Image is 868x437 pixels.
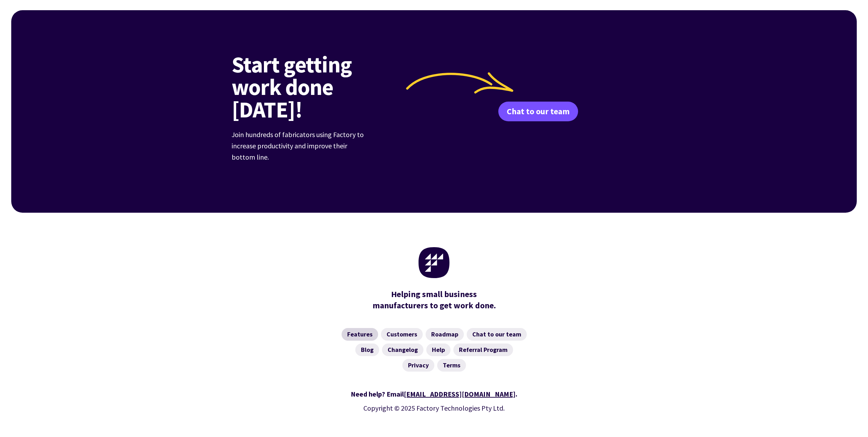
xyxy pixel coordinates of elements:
a: Customers [381,328,423,341]
a: Referral Program [453,343,513,356]
mark: Helping small business [391,289,477,300]
iframe: Chat Widget [751,361,868,437]
a: Features [342,328,378,341]
a: Chat to our team [467,328,527,341]
a: Changelog [382,343,423,356]
a: Chat to our team [498,102,578,121]
nav: Footer Navigation [232,328,636,372]
a: Privacy [402,359,434,372]
a: Terms [437,359,466,372]
p: Join hundreds of fabricators using Factory to increase productivity and improve their bottom line. [232,129,369,163]
p: Copyright © 2025 Factory Technologies Pty Ltd. [232,403,636,414]
a: Help [426,343,451,356]
a: Blog [355,343,379,356]
a: Roadmap [426,328,464,341]
a: [EMAIL_ADDRESS][DOMAIN_NAME] [404,390,516,398]
h2: Start getting work done [DATE]! [232,53,404,121]
div: manufacturers to get work done. [369,289,499,311]
div: Need help? Email . [232,388,636,400]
